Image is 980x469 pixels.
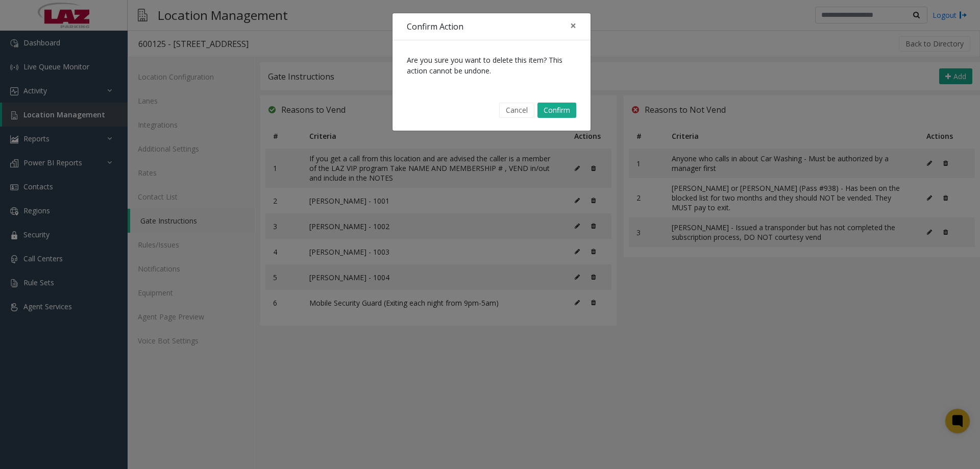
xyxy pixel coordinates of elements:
button: Confirm [537,103,576,118]
button: Close [563,13,583,38]
span: × [570,18,576,33]
h4: Confirm Action [407,20,463,33]
button: Cancel [499,103,534,118]
div: Are you sure you want to delete this item? This action cannot be undone. [393,40,591,90]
